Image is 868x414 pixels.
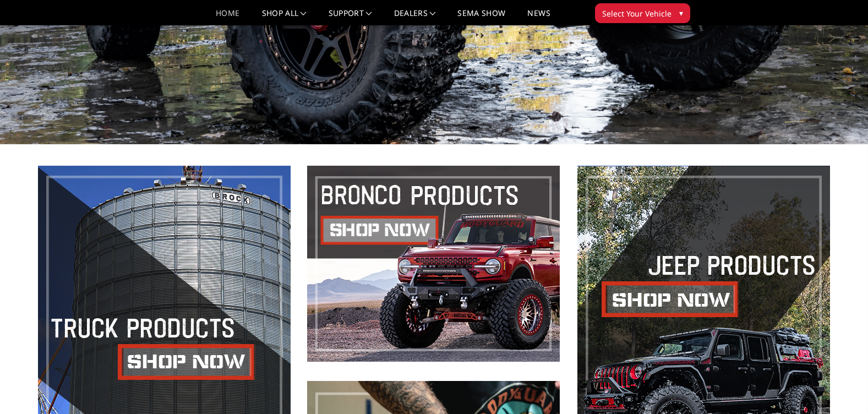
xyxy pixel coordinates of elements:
[329,9,372,25] a: Support
[457,9,505,25] a: SEMA Show
[602,8,672,19] span: Select Your Vehicle
[216,9,239,25] a: Home
[394,9,436,25] a: Dealers
[679,7,683,19] span: ▾
[527,9,550,25] a: News
[595,3,690,23] button: Select Your Vehicle
[262,9,307,25] a: shop all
